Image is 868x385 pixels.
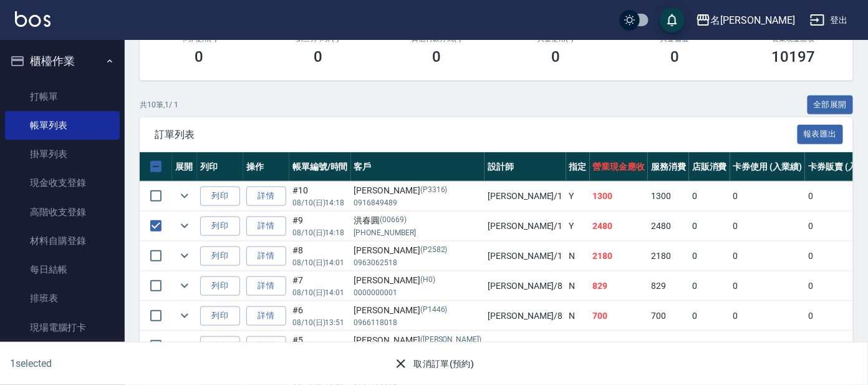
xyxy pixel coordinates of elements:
[730,152,806,182] th: 卡券使用 (入業績)
[485,152,566,182] th: 設計師
[289,241,351,271] td: #8
[648,152,689,182] th: 服務消費
[485,271,566,301] td: [PERSON_NAME] /8
[711,12,795,28] div: 名[PERSON_NAME]
[354,304,482,317] div: [PERSON_NAME]
[648,241,689,271] td: 2180
[691,7,800,33] button: 名[PERSON_NAME]
[420,274,435,287] p: (H0)
[485,212,566,241] td: [PERSON_NAME] /1
[200,187,240,206] button: 列印
[798,128,844,140] a: 報表匯出
[485,301,566,331] td: [PERSON_NAME] /8
[566,182,590,211] td: Y
[175,187,194,205] button: expand row
[798,125,844,144] button: 報表匯出
[689,212,730,241] td: 0
[354,227,482,238] p: [PHONE_NUMBER]
[590,271,649,301] td: 829
[354,257,482,268] p: 0963062518
[730,241,806,271] td: 0
[648,271,689,301] td: 829
[730,331,806,361] td: 0
[354,287,482,298] p: 0000000001
[566,301,590,331] td: N
[5,82,120,111] a: 打帳單
[292,197,348,208] p: 08/10 (日) 14:18
[590,331,649,361] td: 799
[590,152,649,182] th: 營業現金應收
[246,276,286,296] a: 詳情
[175,306,194,325] button: expand row
[5,140,120,168] a: 掛單列表
[200,276,240,296] button: 列印
[200,306,240,326] button: 列印
[15,11,51,27] img: Logo
[172,152,197,182] th: 展開
[5,111,120,140] a: 帳單列表
[10,356,215,371] h6: 1 selected
[200,246,240,266] button: 列印
[155,129,798,141] span: 訂單列表
[590,301,649,331] td: 700
[420,334,481,347] p: ([PERSON_NAME])
[246,336,286,356] a: 詳情
[289,301,351,331] td: #6
[5,284,120,313] a: 排班表
[420,244,448,257] p: (P2582)
[730,271,806,301] td: 0
[566,271,590,301] td: N
[354,197,482,208] p: 0916849489
[648,301,689,331] td: 700
[566,241,590,271] td: N
[5,313,120,342] a: 現場電腦打卡
[175,217,194,235] button: expand row
[289,182,351,211] td: #10
[243,152,289,182] th: 操作
[5,227,120,255] a: 材料自購登錄
[289,331,351,361] td: #5
[648,182,689,211] td: 1300
[292,317,348,328] p: 08/10 (日) 13:51
[670,48,679,66] h3: 0
[689,241,730,271] td: 0
[433,48,441,66] h3: 0
[5,198,120,227] a: 高階收支登錄
[246,217,286,236] a: 詳情
[730,182,806,211] td: 0
[289,152,351,182] th: 帳單編號/時間
[590,212,649,241] td: 2480
[5,255,120,284] a: 每日結帳
[805,9,853,32] button: 登出
[420,304,448,317] p: (P1446)
[354,274,482,287] div: [PERSON_NAME]
[566,152,590,182] th: 指定
[175,276,194,295] button: expand row
[246,187,286,206] a: 詳情
[5,45,120,77] button: 櫃檯作業
[175,336,194,355] button: expand row
[292,227,348,238] p: 08/10 (日) 14:18
[808,95,854,115] button: 全部展開
[292,287,348,298] p: 08/10 (日) 14:01
[246,306,286,326] a: 詳情
[175,246,194,265] button: expand row
[566,331,590,361] td: N
[354,334,482,347] div: [PERSON_NAME]
[246,246,286,266] a: 詳情
[354,244,482,257] div: [PERSON_NAME]
[590,241,649,271] td: 2180
[730,212,806,241] td: 0
[648,212,689,241] td: 2480
[380,214,407,227] p: (00669)
[485,182,566,211] td: [PERSON_NAME] /1
[354,214,482,227] div: 洪春圓
[485,241,566,271] td: [PERSON_NAME] /1
[292,257,348,268] p: 08/10 (日) 14:01
[200,217,240,236] button: 列印
[730,301,806,331] td: 0
[388,353,479,376] button: 取消訂單(預約)
[197,152,243,182] th: 列印
[772,48,816,66] h3: 10197
[200,336,240,356] button: 列印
